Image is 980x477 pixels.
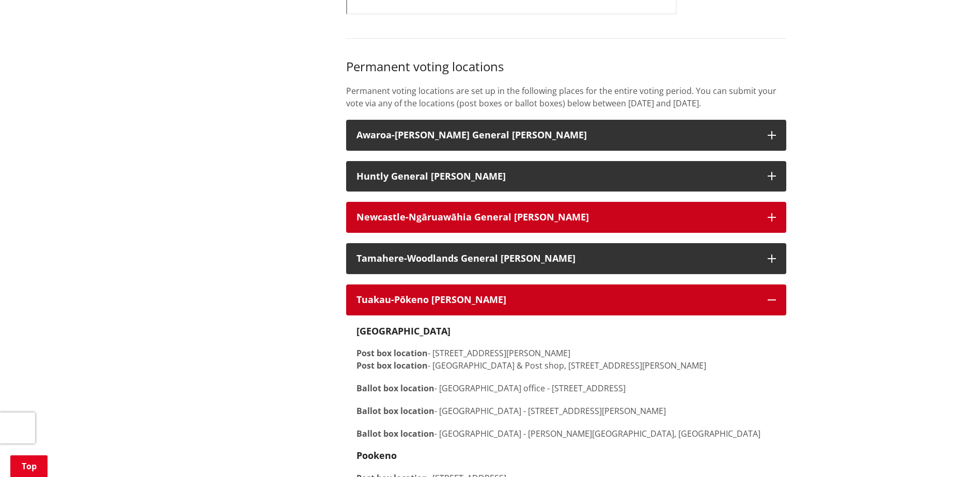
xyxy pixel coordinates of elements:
[356,428,434,439] strong: Ballot box location
[356,347,428,359] strong: Post box location
[356,382,776,394] p: - [GEOGRAPHIC_DATA] office - [STREET_ADDRESS]
[356,449,397,462] strong: Pookeno
[346,243,786,274] button: Tamahere-Woodlands General [PERSON_NAME]
[346,161,786,192] button: Huntly General [PERSON_NAME]
[346,202,786,233] button: Newcastle-Ngāruawāhia General [PERSON_NAME]
[356,427,776,440] p: - [GEOGRAPHIC_DATA] - [PERSON_NAME][GEOGRAPHIC_DATA], [GEOGRAPHIC_DATA]
[356,360,428,371] strong: Post box location
[356,130,757,140] h3: Awaroa-[PERSON_NAME] General [PERSON_NAME]
[356,171,757,182] h3: Huntly General [PERSON_NAME]
[346,120,786,151] button: Awaroa-[PERSON_NAME] General [PERSON_NAME]
[356,325,450,337] strong: [GEOGRAPHIC_DATA]
[356,383,434,394] strong: Ballot box location
[356,252,575,264] strong: Tamahere-Woodlands General [PERSON_NAME]
[346,85,786,109] p: Permanent voting locations are set up in the following places for the entire voting period. You c...
[356,405,434,417] strong: Ballot box location
[356,347,776,372] p: - [STREET_ADDRESS][PERSON_NAME] - [GEOGRAPHIC_DATA] & Post shop, [STREET_ADDRESS][PERSON_NAME]
[356,405,776,417] p: - [GEOGRAPHIC_DATA] - [STREET_ADDRESS][PERSON_NAME]
[932,434,970,471] iframe: Messenger Launcher
[356,295,757,305] h3: Tuakau-Pōkeno [PERSON_NAME]
[10,455,48,477] a: Top
[346,284,786,315] button: Tuakau-Pōkeno [PERSON_NAME]
[346,59,786,74] h3: Permanent voting locations
[356,211,589,223] strong: Newcastle-Ngāruawāhia General [PERSON_NAME]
